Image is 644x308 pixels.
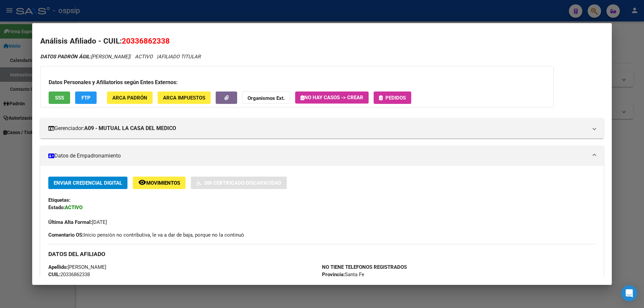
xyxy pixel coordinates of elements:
[48,264,68,270] strong: Apellido:
[48,232,84,238] strong: Comentario OS:
[75,91,97,104] button: FTP
[158,91,211,104] button: ARCA Impuestos
[191,177,287,189] button: Sin Certificado Discapacidad
[40,54,201,60] i: | ACTIVO |
[146,180,180,186] span: Movimientos
[48,271,90,278] span: 20336862338
[133,177,185,189] button: Movimientos
[48,219,107,225] span: [DATE]
[48,264,106,270] span: [PERSON_NAME]
[107,91,153,104] button: ARCA Padrón
[322,264,407,270] strong: NO TIENE TELEFONOS REGISTRADOS
[48,152,588,160] mat-panel-title: Datos de Empadronamiento
[242,91,290,104] button: Organismos Ext.
[122,37,170,45] span: 20336862338
[322,271,345,278] strong: Provincia:
[40,54,91,60] strong: DATOS PADRÓN ÁGIL:
[40,54,129,60] span: [PERSON_NAME]
[322,271,364,278] span: Santa Fe
[48,204,65,210] strong: Estado:
[163,95,205,101] span: ARCA Impuestos
[248,95,285,101] strong: Organismos Ext.
[158,54,201,60] span: AFILIADO TITULAR
[374,91,411,104] button: Pedidos
[295,91,369,104] button: No hay casos -> Crear
[48,231,244,239] span: Inicio pensiòn no contributiva, le va a dar de baja, porque no la continuò
[55,95,64,101] span: SSS
[40,118,604,138] mat-expansion-panel-header: Gerenciador:A09 - MUTUAL LA CASA DEL MEDICO
[48,219,92,225] strong: Última Alta Formal:
[54,180,122,186] span: Enviar Credencial Digital
[385,95,406,101] span: Pedidos
[65,204,83,210] strong: ACTIVO
[40,36,604,47] h2: Análisis Afiliado - CUIL:
[138,178,146,186] mat-icon: remove_red_eye
[48,197,70,203] strong: Etiquetas:
[204,180,281,186] span: Sin Certificado Discapacidad
[82,95,91,101] span: FTP
[112,95,147,101] span: ARCA Padrón
[48,124,588,132] mat-panel-title: Gerenciador:
[48,250,596,258] h3: DATOS DEL AFILIADO
[49,78,545,86] h3: Datos Personales y Afiliatorios según Entes Externos:
[49,91,70,104] button: SSS
[301,95,363,101] span: No hay casos -> Crear
[40,146,604,166] mat-expansion-panel-header: Datos de Empadronamiento
[48,177,127,189] button: Enviar Credencial Digital
[621,285,637,301] div: Open Intercom Messenger
[48,271,60,278] strong: CUIL:
[84,124,176,132] strong: A09 - MUTUAL LA CASA DEL MEDICO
